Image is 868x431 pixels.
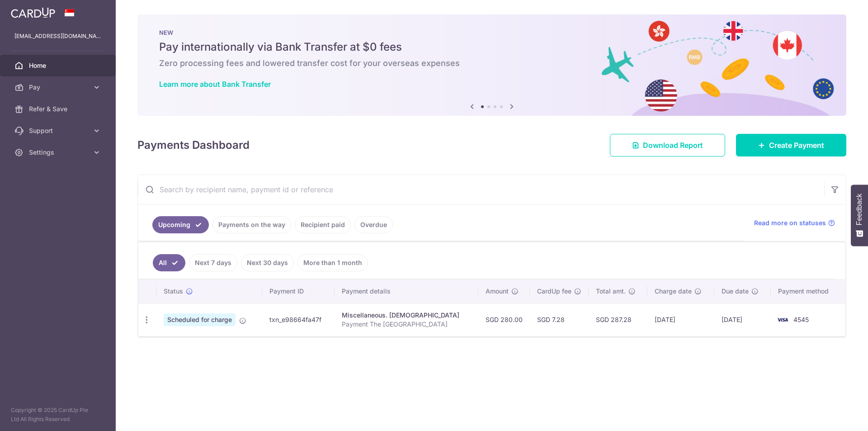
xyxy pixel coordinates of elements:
[610,134,725,156] a: Download Report
[159,58,825,69] h6: Zero processing fees and lowered transfer cost for your overseas expenses
[342,311,471,320] div: Miscellaneous. [DEMOGRAPHIC_DATA]
[152,216,209,233] a: Upcoming
[137,14,846,116] img: Bank transfer banner
[164,287,183,296] span: Status
[159,80,271,89] a: Learn more about Bank Transfer
[754,218,835,227] a: Read more on statuses
[137,137,250,153] h4: Payments Dashboard
[486,287,509,296] span: Amount
[29,61,89,70] span: Home
[212,216,291,233] a: Payments on the way
[754,218,826,227] span: Read more on statuses
[29,148,89,157] span: Settings
[335,279,478,303] th: Payment details
[153,254,185,271] a: All
[295,216,351,233] a: Recipient paid
[589,303,648,336] td: SGD 287.28
[771,279,845,303] th: Payment method
[722,287,749,296] span: Due date
[851,185,868,246] button: Feedback - Show survey
[342,320,471,329] p: Payment The [GEOGRAPHIC_DATA]
[14,32,101,41] p: [EMAIL_ADDRESS][DOMAIN_NAME]
[164,313,236,326] span: Scheduled for charge
[159,40,825,54] h5: Pay internationally via Bank Transfer at $0 fees
[29,126,89,135] span: Support
[262,303,335,336] td: txn_e98664fa47f
[736,134,846,156] a: Create Payment
[478,303,530,336] td: SGD 280.00
[297,254,368,271] a: More than 1 month
[11,7,55,18] img: CardUp
[596,287,626,296] span: Total amt.
[241,254,294,271] a: Next 30 days
[714,303,770,336] td: [DATE]
[354,216,393,233] a: Overdue
[138,175,824,204] input: Search by recipient name, payment id or reference
[793,316,809,323] span: 4545
[29,104,89,114] span: Refer & Save
[774,314,792,325] img: Bank Card
[655,287,692,296] span: Charge date
[769,140,824,151] span: Create Payment
[537,287,571,296] span: CardUp fee
[159,29,825,36] p: NEW
[530,303,589,336] td: SGD 7.28
[262,279,335,303] th: Payment ID
[29,83,89,92] span: Pay
[647,303,714,336] td: [DATE]
[189,254,237,271] a: Next 7 days
[855,194,863,225] span: Feedback
[643,140,703,151] span: Download Report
